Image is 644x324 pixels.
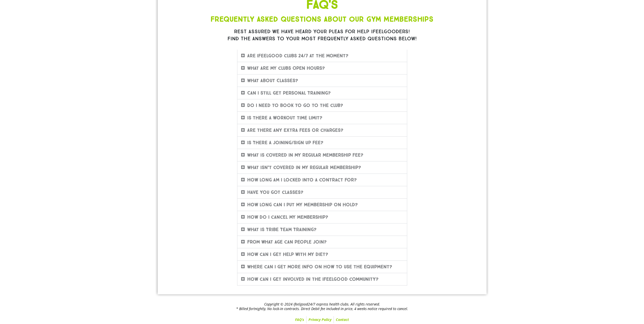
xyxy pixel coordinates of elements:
[247,177,357,183] a: How long am I locked into a contract for?
[247,227,317,232] a: What is Tribe Team Training?
[247,140,323,145] a: Is There A Joining/Sign Up Fee?
[237,62,407,74] div: What are my clubs Open Hours?
[247,165,361,170] a: What isn’t covered in my regular membership?
[237,261,407,273] div: Where can I get more info on how to use the equipment?
[247,152,363,158] a: What is covered in my regular membership fee?
[237,124,407,136] div: Are there any extra fees or charges?
[237,223,407,236] div: What is Tribe Team Training?
[247,127,343,133] a: Are there any extra fees or charges?
[247,115,322,121] a: Is there a workout time limit?
[247,202,358,207] a: How long can I put my membership on hold?
[247,189,303,195] a: Have you got classes?
[334,316,351,323] a: Contact
[247,103,343,108] a: Do I need to book to go to the club?
[180,16,464,23] h1: Frequently Asked Questions About Our Gym Memberships
[247,264,392,270] a: Where can I get more info on how to use the equipment?
[247,65,325,71] a: What are my clubs Open Hours?
[247,252,328,257] a: How can I get help with my diet?
[247,276,379,282] a: How can I get involved in the ifeelgood community?
[247,53,348,59] a: Are ifeelgood clubs 24/7 at the moment?
[237,50,407,62] div: Are ifeelgood clubs 24/7 at the moment?
[237,174,407,186] div: How long am I locked into a contract for?
[237,137,407,149] div: Is There A Joining/Sign Up Fee?
[247,239,327,245] a: From what age can people join?
[237,199,407,211] div: How long can I put my membership on hold?
[247,214,328,220] a: How do I cancel my membership?
[247,78,298,83] a: What about Classes?
[237,161,407,174] div: What isn’t covered in my regular membership?
[160,302,484,311] h2: Copyright © 2024 ifeelgood24/7 express health clubs. All rights reserved. * Billed fortnightly, N...
[247,90,331,96] a: Can I still get Personal Training?
[237,248,407,260] div: How can I get help with my diet?
[237,112,407,124] div: Is there a workout time limit?
[237,87,407,99] div: Can I still get Personal Training?
[237,99,407,111] div: Do I need to book to go to the club?
[237,149,407,161] div: What is covered in my regular membership fee?
[306,316,334,323] a: Privacy Policy
[237,211,407,223] div: How do I cancel my membership?
[237,236,407,248] div: From what age can people join?
[160,316,484,323] nav: Menu
[237,186,407,198] div: Have you got classes?
[237,273,407,285] div: How can I get involved in the ifeelgood community?
[180,28,464,42] h1: Rest assured we have heard your pleas for help ifeelgooders! Find the answers to your most freque...
[293,316,306,323] a: FAQ’s
[237,74,407,87] div: What about Classes?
